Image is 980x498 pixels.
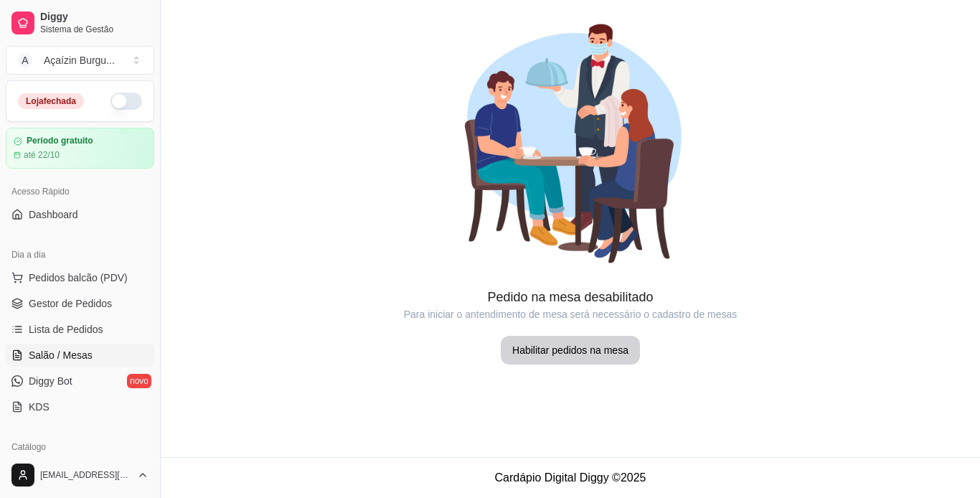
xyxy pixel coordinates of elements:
article: Para iniciar o antendimento de mesa será necessário o cadastro de mesas [161,307,980,321]
a: Gestor de Pedidos [6,292,154,315]
a: DiggySistema de Gestão [6,6,154,40]
div: Catálogo [6,436,154,459]
span: Lista de Pedidos [29,322,103,337]
span: Sistema de Gestão [40,24,149,35]
a: Período gratuitoaté 22/10 [6,128,154,169]
div: Açaízin Burgu ... [44,53,115,67]
span: Pedidos balcão (PDV) [29,271,128,285]
span: Dashboard [29,207,78,222]
button: Select a team [6,46,154,75]
span: A [18,53,32,67]
footer: Cardápio Digital Diggy © 2025 [161,457,980,498]
span: Gestor de Pedidos [29,296,112,311]
span: Salão / Mesas [29,348,93,362]
article: até 22/10 [24,149,60,161]
span: Diggy [40,11,149,24]
a: Salão / Mesas [6,344,154,367]
article: Pedido na mesa desabilitado [161,287,980,307]
span: [EMAIL_ADDRESS][DOMAIN_NAME] [40,469,131,481]
a: KDS [6,395,154,418]
div: Acesso Rápido [6,180,154,203]
article: Período gratuito [27,136,93,146]
a: Dashboard [6,203,154,226]
button: Habilitar pedidos na mesa [501,336,640,365]
span: Diggy Bot [29,374,72,388]
button: Pedidos balcão (PDV) [6,266,154,289]
span: KDS [29,400,50,414]
div: Loja fechada [18,93,84,109]
a: Lista de Pedidos [6,318,154,341]
a: Diggy Botnovo [6,370,154,393]
button: Alterar Status [110,93,142,110]
div: Dia a dia [6,243,154,266]
button: [EMAIL_ADDRESS][DOMAIN_NAME] [6,458,154,492]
